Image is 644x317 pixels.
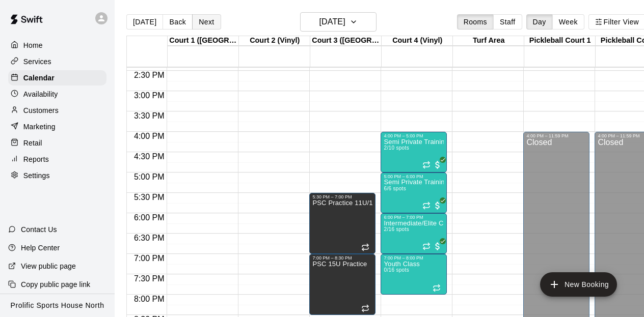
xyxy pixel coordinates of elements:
p: Copy public page link [21,279,90,290]
span: 6:00 PM [131,213,167,222]
span: Recurring event [361,304,369,312]
div: 6:00 PM – 7:00 PM: Intermediate/Elite Class [381,213,447,254]
a: Availability [8,87,106,102]
div: 5:30 PM – 7:00 PM: PSC Practice 11U/13U [309,193,375,254]
p: Availability [23,89,58,99]
button: Staff [493,14,522,30]
a: Reports [8,152,106,167]
p: View public page [21,261,76,271]
button: Rooms [457,14,494,30]
button: Day [526,14,553,30]
p: Reports [23,154,49,164]
button: add [540,272,617,297]
a: Customers [8,103,106,118]
span: 3:00 PM [131,91,167,100]
div: 7:00 PM – 8:30 PM [312,255,372,261]
p: Prolific Sports House North [11,300,104,311]
span: Recurring event [433,284,441,292]
p: Help Center [21,243,60,253]
span: 5:00 PM [131,172,167,181]
p: Contact Us [21,224,57,235]
button: [DATE] [300,12,377,32]
div: 4:00 PM – 5:00 PM: Semi Private Training [381,132,447,172]
span: All customers have paid [433,160,443,170]
p: Marketing [23,122,56,132]
a: Services [8,54,106,69]
span: 2:30 PM [131,71,167,79]
div: Court 4 (Vinyl) [382,36,453,46]
button: Next [192,14,221,30]
span: All customers have paid [433,241,443,251]
p: Calendar [23,73,55,83]
button: Back [163,14,193,30]
span: 7:00 PM [131,254,167,263]
p: Services [23,56,51,67]
a: Home [8,38,106,53]
span: 8:00 PM [131,295,167,303]
span: 6:30 PM [131,234,167,242]
div: Court 2 (Vinyl) [239,36,310,46]
div: 4:00 PM – 11:59 PM [526,133,586,138]
div: Turf Area [453,36,524,46]
div: 5:00 PM – 6:00 PM: Semi Private Training [381,172,447,213]
p: Retail [23,138,42,148]
span: 5:30 PM [131,193,167,201]
span: Recurring event [422,161,431,169]
div: 6:00 PM – 7:00 PM [384,215,444,220]
a: Calendar [8,70,106,85]
div: Court 1 ([GEOGRAPHIC_DATA]) [168,36,239,46]
a: Retail [8,135,106,151]
span: 0/16 spots filled [384,267,409,273]
span: All customers have paid [433,200,443,211]
div: 7:00 PM – 8:00 PM: Youth Class [381,254,447,295]
span: 4:00 PM [131,132,167,140]
div: Pickleball Court 1 [524,36,596,46]
div: 4:00 PM – 5:00 PM [384,133,444,138]
div: 7:00 PM – 8:30 PM: PSC 15U Practice [309,254,375,315]
div: Court 3 ([GEOGRAPHIC_DATA]) [310,36,382,46]
span: 3:30 PM [131,111,167,120]
button: [DATE] [126,14,163,30]
span: 2/16 spots filled [384,226,409,232]
div: 5:00 PM – 6:00 PM [384,174,444,179]
p: Customers [23,105,59,116]
span: 2/10 spots filled [384,145,409,151]
span: Recurring event [361,243,369,251]
span: Recurring event [422,242,431,250]
p: Home [23,40,43,50]
a: Settings [8,168,106,183]
span: 4:30 PM [131,152,167,161]
span: Recurring event [422,201,431,210]
a: Marketing [8,119,106,134]
p: Settings [23,170,50,181]
span: 6/6 spots filled [384,186,406,191]
div: 5:30 PM – 7:00 PM [312,194,372,199]
h6: [DATE] [319,15,345,29]
div: 7:00 PM – 8:00 PM [384,255,444,261]
button: Week [552,14,584,30]
span: 7:30 PM [131,274,167,283]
